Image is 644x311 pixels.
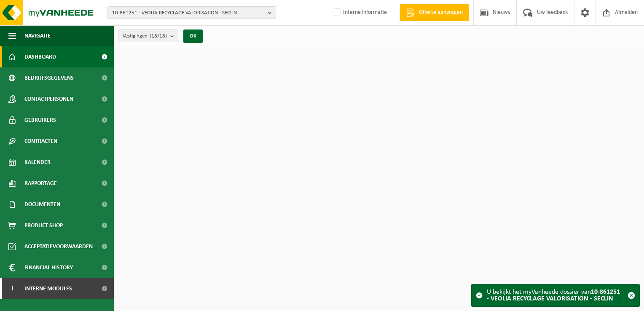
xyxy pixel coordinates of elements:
[183,29,203,43] button: OK
[24,236,93,257] span: Acceptatievoorwaarden
[24,278,72,299] span: Interne modules
[24,215,63,236] span: Product Shop
[107,6,276,19] button: 10-861251 - VEOLIA RECYCLAGE VALORISATION - SECLIN
[24,257,73,278] span: Financial History
[24,131,57,152] span: Contracten
[487,289,620,302] strong: 10-861251 - VEOLIA RECYCLAGE VALORISATION - SECLIN
[118,29,178,42] button: Vestigingen(18/18)
[24,88,73,110] span: Contactpersonen
[8,278,16,299] span: I
[24,110,56,131] span: Gebruikers
[487,284,623,306] div: U bekijkt het myVanheede dossier van
[417,8,465,17] span: Offerte aanvragen
[331,6,387,19] label: Interne informatie
[150,33,167,39] count: (18/18)
[24,46,56,67] span: Dashboard
[400,4,469,21] a: Offerte aanvragen
[24,25,51,46] span: Navigatie
[24,173,57,194] span: Rapportage
[123,30,167,43] span: Vestigingen
[24,152,51,173] span: Kalender
[112,7,265,19] span: 10-861251 - VEOLIA RECYCLAGE VALORISATION - SECLIN
[24,67,74,88] span: Bedrijfsgegevens
[24,194,60,215] span: Documenten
